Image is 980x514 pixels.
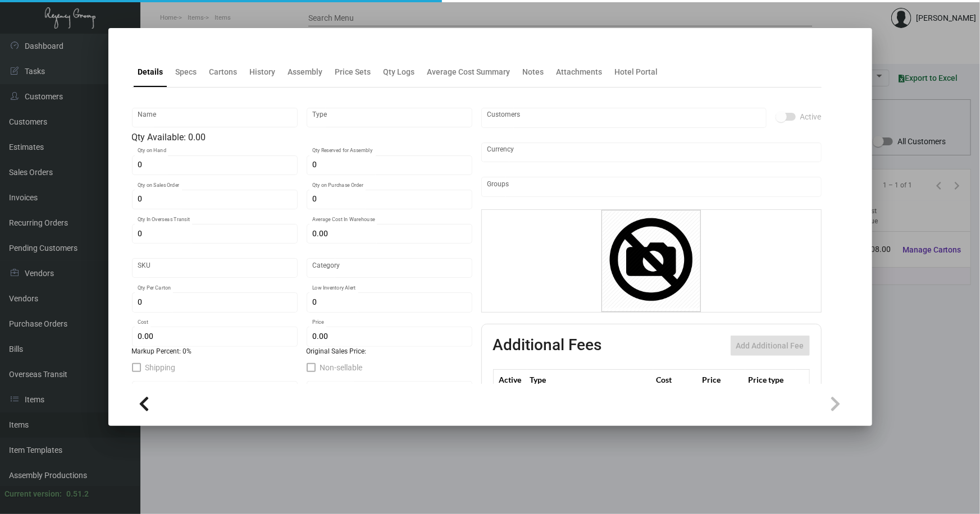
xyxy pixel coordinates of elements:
[615,66,658,78] div: Hotel Portal
[487,113,760,122] input: Add new..
[427,66,510,78] div: Average Cost Summary
[745,370,796,389] th: Price type
[493,370,527,389] th: Active
[176,66,197,78] div: Specs
[335,66,371,78] div: Price Sets
[288,66,323,78] div: Assembly
[736,341,804,350] span: Add Additional Fee
[320,361,363,374] span: Non-sellable
[653,370,699,389] th: Cost
[527,370,653,389] th: Type
[523,66,544,78] div: Notes
[209,66,238,78] div: Cartons
[557,66,603,78] div: Attachments
[132,131,472,144] div: Qty Available: 0.00
[66,488,89,500] div: 0.51.2
[493,336,602,356] h2: Additional Fees
[384,66,415,78] div: Qty Logs
[250,66,276,78] div: History
[145,361,176,374] span: Shipping
[699,370,745,389] th: Price
[800,110,822,123] span: Active
[4,488,62,500] div: Current version:
[138,66,163,78] div: Details
[731,336,810,356] button: Add Additional Fee
[487,182,815,191] input: Add new..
